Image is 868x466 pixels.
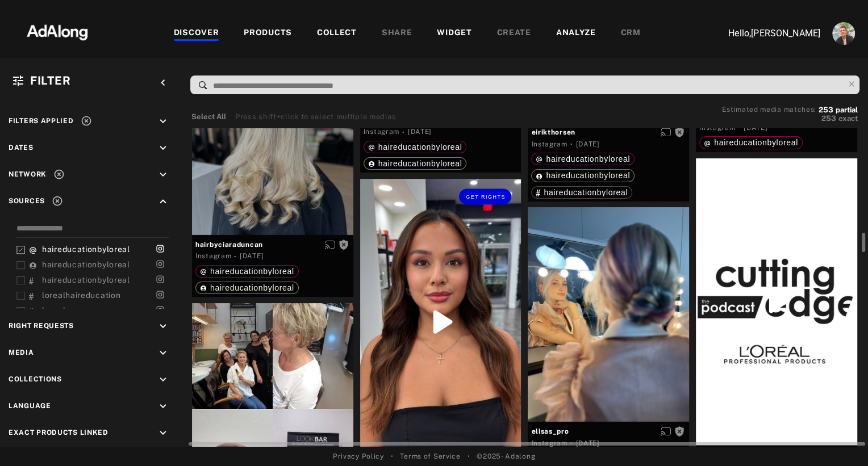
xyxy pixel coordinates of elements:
[210,283,294,292] span: haireducationbyloreal
[674,128,685,136] span: Rights not requested
[9,197,45,205] span: Sources
[674,427,685,435] span: Rights not requested
[333,451,384,461] a: Privacy Policy
[191,111,226,123] button: Select All
[477,451,535,461] span: © 2025 - Adalong
[157,77,169,89] i: keyboard_arrow_left
[157,115,169,128] i: keyboard_arrow_down
[621,27,641,40] div: CRM
[157,142,169,154] i: keyboard_arrow_down
[546,154,630,163] span: haireducationbyloreal
[157,320,169,333] i: keyboard_arrow_down
[400,451,460,461] a: Terms of Service
[468,451,470,461] span: •
[699,123,735,133] div: Instagram
[9,375,62,383] span: Collections
[9,429,108,436] span: Exact Products Linked
[210,267,294,276] span: haireducationbyloreal
[408,128,432,136] time: 2025-09-24T08:23:46.000Z
[657,425,674,437] button: Enable diffusion on this media
[829,19,858,48] button: Account settings
[536,155,630,163] div: haireducationbyloreal
[722,113,858,124] button: 253exact
[339,240,349,248] span: Rights not requested
[42,306,94,315] span: lorealaccess
[157,195,169,208] i: keyboard_arrow_up
[531,139,567,149] div: Instagram
[722,106,816,114] span: Estimated media matches:
[157,347,169,359] i: keyboard_arrow_down
[364,127,399,137] div: Instagram
[9,349,34,356] span: Media
[821,114,836,123] span: 253
[42,245,130,254] span: haireducationbyloreal
[819,107,858,113] button: 253partial
[7,14,107,48] img: 63233d7d88ed69de3c212112c67096b6.png
[531,426,686,436] span: elisas_pro
[42,275,130,284] span: haireducationbyloreal
[200,267,294,275] div: haireducationbyloreal
[157,427,169,439] i: keyboard_arrow_down
[9,144,34,152] span: Dates
[157,169,169,181] i: keyboard_arrow_down
[368,143,462,151] div: haireducationbyloreal
[832,22,855,45] img: ACg8ocLjEk1irI4XXb49MzUGwa4F_C3PpCyg-3CPbiuLEZrYEA=s96-c
[556,27,596,40] div: ANALYZE
[195,251,231,261] div: Instagram
[570,140,573,149] span: ·
[157,373,169,386] i: keyboard_arrow_down
[42,260,130,269] span: haireducationbyloreal
[9,322,74,330] span: Right Requests
[459,188,511,204] button: Get rights
[811,412,868,466] iframe: Chat Widget
[235,111,396,123] div: Press shift+click to select multiple medias
[536,171,630,179] div: haireducationbyloreal
[531,127,686,137] span: eirikthorsen
[9,402,51,410] span: Language
[200,284,294,292] div: haireducationbyloreal
[317,27,357,40] div: COLLECT
[744,124,767,132] time: 2025-09-24T11:36:07.000Z
[382,27,412,40] div: SHARE
[368,159,462,167] div: haireducationbyloreal
[738,123,741,132] span: ·
[322,238,339,250] button: Enable diffusion on this media
[195,240,350,250] span: hairbyciaraduncan
[378,142,462,152] span: haireducationbyloreal
[544,188,628,197] span: haireducationbyloreal
[704,138,798,146] div: haireducationbyloreal
[437,27,471,40] div: WIDGET
[234,252,237,261] span: ·
[30,74,70,87] span: Filter
[819,106,833,114] span: 253
[546,171,630,180] span: haireducationbyloreal
[466,194,506,200] span: Get rights
[536,188,628,196] div: haireducationbyloreal
[174,27,219,40] div: DISCOVER
[391,451,394,461] span: •
[42,291,120,300] span: lorealhaireducation
[714,138,798,147] span: haireducationbyloreal
[244,27,292,40] div: PRODUCTS
[402,128,405,137] span: ·
[240,252,264,260] time: 2025-09-24T08:23:46.000Z
[657,126,674,138] button: Enable diffusion on this media
[9,117,74,125] span: Filters applied
[497,27,531,40] div: CREATE
[9,170,47,178] span: Network
[707,27,820,40] p: Hello, [PERSON_NAME]
[575,140,599,148] time: 2025-09-24T11:02:50.000Z
[378,159,462,168] span: haireducationbyloreal
[157,400,169,413] i: keyboard_arrow_down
